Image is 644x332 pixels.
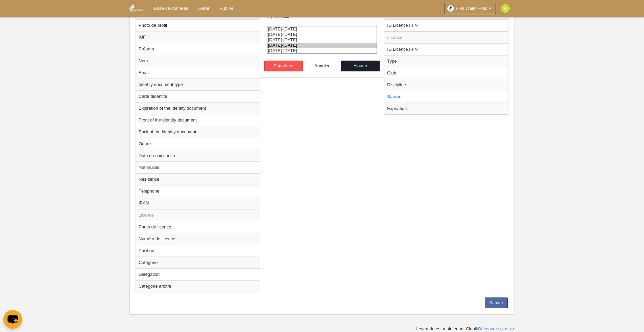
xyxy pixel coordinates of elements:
[136,43,260,55] td: Prénom
[136,268,260,280] td: Délégation
[136,102,260,114] td: Expiration of the identity document
[129,4,143,12] img: FFN Water-Polo
[136,55,260,67] td: Nom
[136,67,260,79] td: Email
[416,326,515,332] div: Leverade est maintenant Clupik
[136,280,260,292] td: Catégorie arbitre
[136,31,260,43] td: IUF
[136,209,260,221] td: Licence
[136,197,260,209] td: IBAN
[267,26,377,32] option: 2021-2022
[136,161,260,173] td: Nationalité
[384,103,508,114] td: Expiration
[136,233,260,245] td: Numéro de licence
[341,61,380,71] button: Ajouter
[384,19,508,31] td: ID Licence FFN
[384,55,508,67] td: Type
[445,3,496,14] a: FFN Water-Polo
[447,5,454,12] img: OaDPB3zQPxTf.30x30.jpg
[136,126,260,138] td: Back of the identity document
[136,90,260,102] td: Carte didentité
[136,257,260,268] td: Catégorie
[384,91,508,103] td: Saison
[267,48,377,53] option: 2025-2026
[136,138,260,150] td: Genre
[136,221,260,233] td: Photo de licence
[267,32,377,37] option: 2022-2023
[384,67,508,79] td: Club
[267,15,271,19] input: Obligatoire
[136,150,260,161] td: Date de naissance
[136,79,260,90] td: Identity document type
[478,326,515,331] a: Découvrez plus >>
[136,114,260,126] td: Front of the identity document
[384,31,508,44] td: Licence
[267,43,377,48] option: 2024-2025
[136,173,260,185] td: Résidence
[136,19,260,31] td: Photo de profil
[501,4,510,13] img: c2l6ZT0zMHgzMCZmcz05JnRleHQ9RyZiZz1jZGRjMzk%3D.png
[456,5,487,12] span: FFN Water-Polo
[264,61,303,71] button: Supprimer
[384,79,508,91] td: Discipline
[136,245,260,257] td: Position
[384,43,508,55] td: ID Licence FFN
[267,37,377,43] option: 2023-2024
[485,297,507,308] button: Sauver
[303,61,341,71] button: Annuler
[136,185,260,197] td: Téléphone
[3,310,22,329] button: chat-button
